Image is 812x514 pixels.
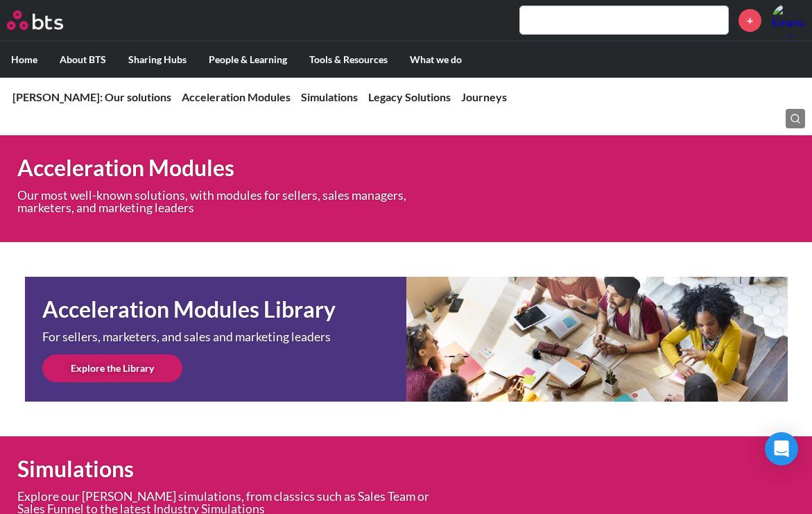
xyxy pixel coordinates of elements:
[42,294,406,325] h1: Acceleration Modules Library
[182,90,291,103] a: Acceleration Modules
[772,3,805,37] a: Profile
[7,10,89,30] a: Go home
[738,9,761,32] a: +
[12,90,171,103] a: [PERSON_NAME]: Our solutions
[42,331,334,343] p: For sellers, marketers, and sales and marketing leaders
[198,42,298,78] label: People & Learning
[17,153,562,184] h1: Acceleration Modules
[461,90,507,103] a: Journeys
[765,432,798,465] div: Open Intercom Messenger
[7,10,63,30] img: BTS Logo
[42,354,182,382] a: Explore the Library
[117,42,198,78] label: Sharing Hubs
[17,189,453,214] p: Our most well-known solutions, with modules for sellers, sales managers, marketers, and marketing...
[298,42,399,78] label: Tools & Resources
[368,90,451,103] a: Legacy Solutions
[17,454,562,485] h1: Simulations
[772,3,805,37] img: Emanuele Scotti
[399,42,473,78] label: What we do
[301,90,358,103] a: Simulations
[49,42,117,78] label: About BTS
